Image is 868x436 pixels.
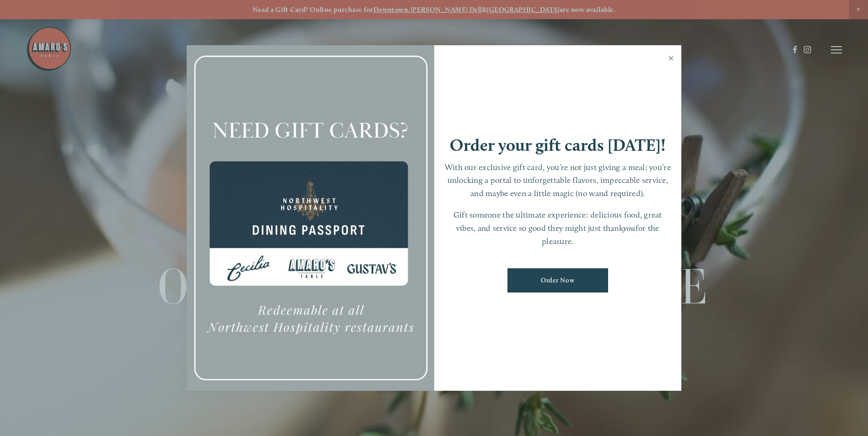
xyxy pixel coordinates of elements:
[662,47,680,72] a: Close
[623,223,636,233] em: you
[507,268,608,292] a: Order Now
[443,161,673,200] p: With our exclusive gift card, you’re not just giving a meal; you’re unlocking a portal to unforge...
[450,137,666,154] h1: Order your gift cards [DATE]!
[443,208,673,248] p: Gift someone the ultimate experience: delicious food, great vibes, and service so good they might...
